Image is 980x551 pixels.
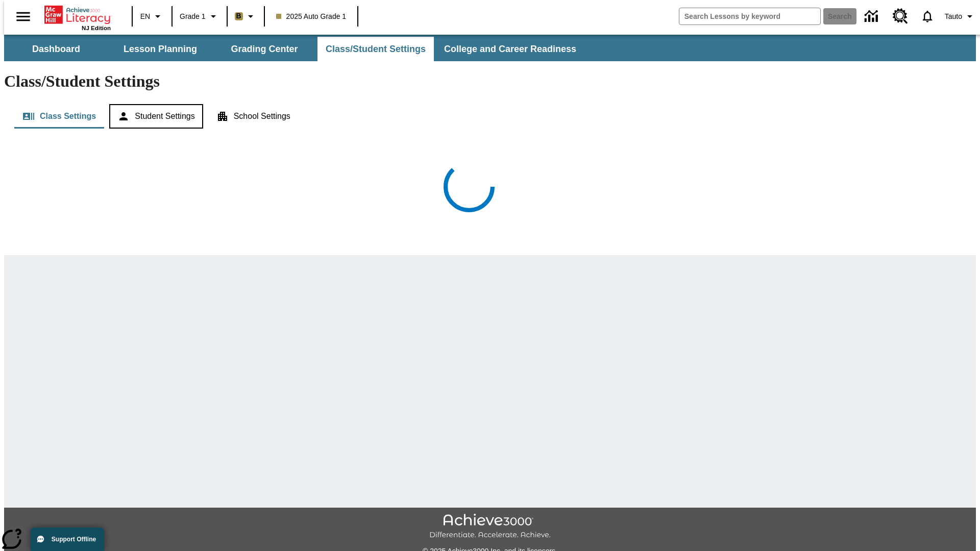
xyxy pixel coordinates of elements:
span: Grade 1 [180,11,206,22]
a: Home [44,5,111,25]
div: SubNavbar [4,35,976,61]
button: Class Settings [14,104,104,129]
button: Grading Center [213,37,315,61]
button: Dashboard [5,37,107,61]
span: Support Offline [52,536,96,543]
button: Boost Class color is light brown. Change class color [231,7,261,26]
div: Home [44,4,111,31]
button: Student Settings [109,104,203,129]
button: Class/Student Settings [317,37,434,61]
div: SubNavbar [4,37,585,61]
button: School Settings [208,104,299,129]
span: B [236,10,241,22]
span: 2025 Auto Grade 1 [276,11,347,22]
span: Tauto [945,11,962,22]
button: Lesson Planning [109,37,211,61]
img: Achieve3000 Differentiate Accelerate Achieve [429,514,551,540]
button: Grade: Grade 1, Select a grade [176,7,224,26]
h1: Class/Student Settings [4,72,976,91]
button: College and Career Readiness [436,37,584,61]
input: search field [679,8,820,24]
button: Profile/Settings [941,7,980,26]
a: Notifications [914,3,941,30]
div: Class/Student Settings [14,104,966,129]
button: Open side menu [8,2,38,32]
span: EN [140,11,150,22]
button: Support Offline [31,528,104,551]
a: Resource Center, Will open in new tab [887,3,914,30]
button: Language: EN, Select a language [136,7,168,26]
span: NJ Edition [82,25,111,31]
a: Data Center [859,3,887,31]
